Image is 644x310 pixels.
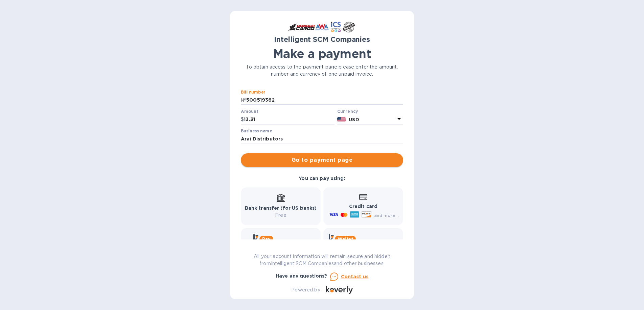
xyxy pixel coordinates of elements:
[241,97,246,104] p: №
[262,236,271,241] b: Pay
[241,110,258,114] label: Amount
[245,212,317,219] p: Free
[374,213,399,218] span: and more...
[245,205,317,211] b: Bank transfer (for US banks)
[291,286,320,293] p: Powered by
[274,35,370,44] b: Intelligent SCM Companies
[341,274,369,279] u: Contact us
[338,236,353,241] b: Wallet
[246,95,403,105] input: Enter bill number
[337,109,358,114] b: Currency
[241,153,403,167] button: Go to payment page
[241,134,403,144] input: Enter business name
[244,114,335,125] input: 0.00
[241,129,272,133] label: Business name
[246,156,398,164] span: Go to payment page
[241,47,403,61] h1: Make a payment
[276,273,327,279] b: Have any questions?
[241,253,403,267] p: All your account information will remain secure and hidden from Intelligent SCM Companies and oth...
[337,117,346,122] img: USD
[349,204,377,209] b: Credit card
[241,90,265,94] label: Bill number
[241,116,244,123] p: $
[241,63,403,78] p: To obtain access to the payment page please enter the amount, number and currency of one unpaid i...
[299,176,345,181] b: You can pay using:
[349,117,359,122] b: USD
